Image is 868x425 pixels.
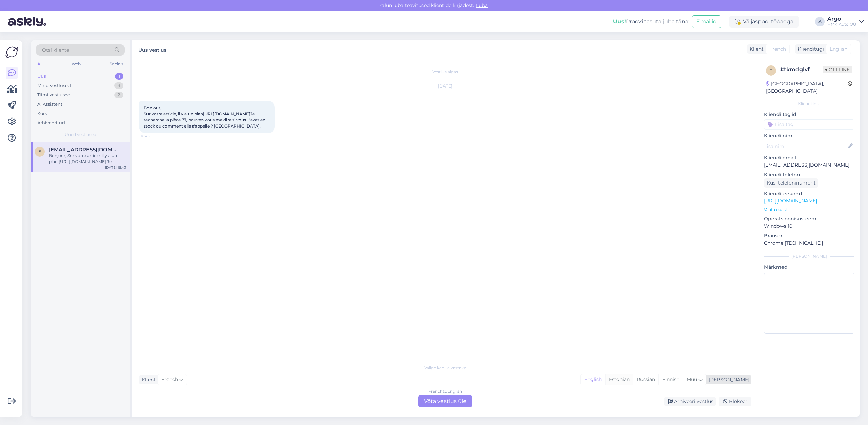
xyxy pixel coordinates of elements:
p: [EMAIL_ADDRESS][DOMAIN_NAME] [764,161,854,169]
div: Kõik [37,110,47,117]
div: Arhiveeritud [37,120,65,127]
div: Kliendi info [764,101,854,107]
p: Klienditeekond [764,190,854,197]
span: French [769,45,786,53]
span: t [770,68,772,73]
div: Vestlus algas [139,69,751,75]
div: Socials [108,60,125,69]
div: Uus [37,73,46,80]
div: Klient [139,376,156,383]
div: Arhiveeri vestlus [664,397,716,406]
span: English [830,45,847,53]
div: AI Assistent [37,101,62,108]
input: Lisa tag [764,119,854,130]
div: Bonjour, Sur votre article, il y a un plan [URL][DOMAIN_NAME] Je recherche la pièce 77, pouvez-vo... [49,153,126,165]
span: Otsi kliente [42,46,69,54]
div: 1 [115,73,123,80]
span: French [161,376,178,383]
div: Argo [827,16,856,22]
div: [DATE] 18:43 [105,165,126,170]
div: Võta vestlus üle [418,395,472,407]
div: Küsi telefoninumbrit [764,178,818,188]
a: [URL][DOMAIN_NAME] [203,111,250,116]
div: All [36,60,44,69]
div: Minu vestlused [37,82,71,89]
div: Proovi tasuta juba täna: [613,18,689,26]
span: 18:43 [141,134,166,139]
div: # tkmdglvf [780,65,823,74]
button: Emailid [692,15,721,28]
div: Blokeeri [719,397,751,406]
div: [GEOGRAPHIC_DATA], [GEOGRAPHIC_DATA] [766,80,848,95]
p: Chrome [TECHNICAL_ID] [764,239,854,247]
div: [PERSON_NAME] [706,376,749,383]
span: e [38,149,41,154]
span: Offline [823,66,852,73]
p: Kliendi tag'id [764,111,854,118]
div: 3 [114,82,123,89]
p: Windows 10 [764,223,854,230]
p: Kliendi nimi [764,132,854,139]
a: [URL][DOMAIN_NAME] [764,198,817,204]
span: Bonjour, Sur votre article, il y a un plan Je recherche la pièce 77, pouvez-vous me dire si vous ... [144,105,267,129]
div: English [581,374,605,385]
div: [PERSON_NAME] [764,253,854,259]
div: Tiimi vestlused [37,92,71,98]
span: eva.herrero@hotmail.fr [49,147,119,153]
div: Valige keel ja vastake [139,365,751,371]
div: Web [70,60,82,69]
div: French to English [428,388,462,394]
span: Uued vestlused [65,132,96,138]
div: Väljaspool tööaega [729,16,799,28]
p: Kliendi telefon [764,171,854,178]
label: Uus vestlus [138,44,166,54]
div: Estonian [605,374,633,385]
p: Vaata edasi ... [764,207,854,213]
div: HMK Auto OÜ [827,22,856,27]
div: Klient [747,45,764,53]
p: Brauser [764,232,854,239]
span: Luba [474,2,490,8]
div: Klienditugi [795,45,824,53]
span: Muu [687,376,697,382]
div: [DATE] [139,83,751,89]
p: Operatsioonisüsteem [764,215,854,223]
p: Kliendi email [764,154,854,161]
div: Finnish [658,374,683,385]
input: Lisa nimi [764,142,847,150]
div: A [815,17,825,26]
img: Askly Logo [5,46,18,59]
b: Uus! [613,18,626,25]
div: Russian [633,374,658,385]
a: ArgoHMK Auto OÜ [827,16,864,27]
div: 2 [114,92,123,98]
p: Märkmed [764,264,854,271]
